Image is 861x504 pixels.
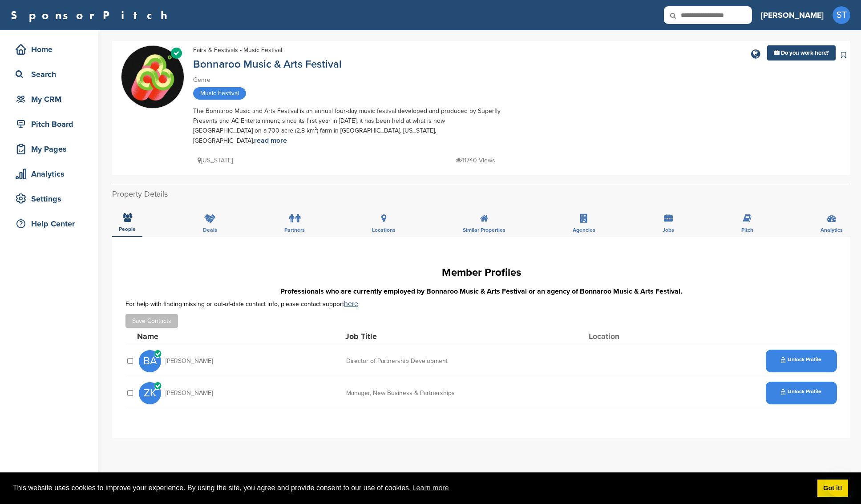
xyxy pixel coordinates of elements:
a: here [344,299,358,308]
a: Analytics [9,164,89,184]
h3: [PERSON_NAME] [761,9,824,21]
div: Home [13,41,89,57]
a: Search [9,64,89,85]
h3: Professionals who are currently employed by Bonnaroo Music & Arts Festival or an agency of Bonnar... [125,286,837,297]
a: [PERSON_NAME] [761,5,824,25]
a: Do you work here? [767,45,836,60]
div: The Bonnaroo Music and Arts Festival is an annual four-day music festival developed and produced ... [193,106,505,146]
div: My Pages [13,141,89,157]
span: ZK [139,382,161,404]
div: Help Center [13,216,89,232]
a: ZK [PERSON_NAME] Manager, New Business & Partnerships Unlock Profile [139,377,837,409]
span: Similar Properties [463,227,505,233]
span: Unlock Profile [781,389,821,395]
div: Name [137,332,235,340]
div: Settings [13,191,89,207]
a: Settings [9,189,89,209]
span: Pitch [741,227,753,233]
div: Director of Partnership Development [346,358,480,364]
div: Pitch Board [13,116,89,132]
span: Deals [203,227,217,233]
button: Save Contacts [125,314,178,328]
span: This website uses cookies to improve your experience. By using the site, you agree and provide co... [13,481,810,495]
span: Agencies [573,227,595,233]
p: [US_STATE] [198,155,233,166]
iframe: Button to launch messaging window [825,468,854,497]
a: Pitch Board [9,114,89,134]
a: dismiss cookie message [817,480,848,497]
a: My Pages [9,139,89,159]
a: SponsorPitch [11,9,173,21]
span: Unlock Profile [781,357,821,363]
span: [PERSON_NAME] [166,390,213,396]
div: My CRM [13,91,89,107]
a: learn more about cookies [411,481,450,495]
h2: Property Details [112,188,850,200]
span: Partners [284,227,305,233]
span: Jobs [663,227,674,233]
span: Analytics [821,227,843,233]
a: BA [PERSON_NAME] Director of Partnership Development Unlock Profile [139,345,837,377]
div: Location [589,332,655,340]
a: Bonnaroo Music & Arts Festival [193,58,342,71]
a: Help Center [9,214,89,234]
div: Fairs & Festivals - Music Festival [193,45,282,55]
div: Manager, New Business & Partnerships [346,390,480,396]
span: People [119,226,136,232]
span: Locations [372,227,396,233]
p: 11740 Views [456,155,495,166]
h1: Member Profiles [125,265,837,281]
span: Do you work here? [781,49,829,56]
div: Job Title [345,332,479,340]
a: read more [254,136,287,145]
img: Sponsorpitch & Bonnaroo Music & Arts Festival [121,46,184,109]
span: BA [139,350,161,372]
div: Genre [193,75,505,85]
a: Home [9,39,89,60]
span: Music Festival [193,87,246,100]
span: ST [833,6,850,24]
div: Analytics [13,166,89,182]
a: My CRM [9,89,89,109]
div: Search [13,66,89,82]
div: For help with finding missing or out-of-date contact info, please contact support . [125,300,837,307]
span: [PERSON_NAME] [166,358,213,364]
